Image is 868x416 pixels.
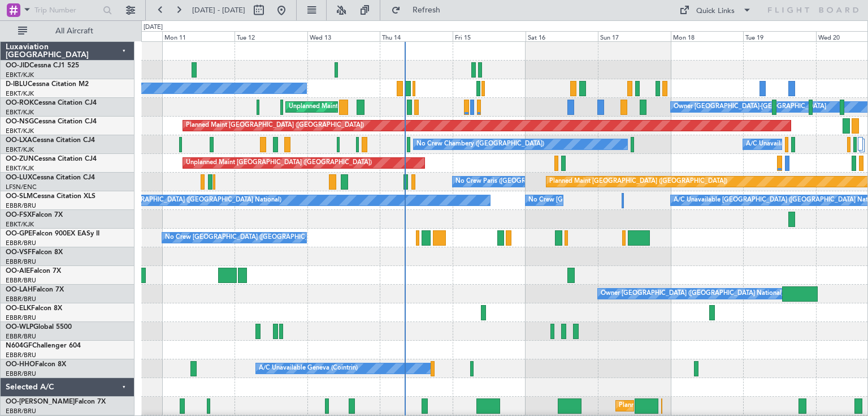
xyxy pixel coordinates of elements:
[289,98,471,115] div: Unplanned Maint [GEOGRAPHIC_DATA]-[GEOGRAPHIC_DATA]
[416,136,544,153] div: No Crew Chambery ([GEOGRAPHIC_DATA])
[455,173,567,190] div: No Crew Paris ([GEOGRAPHIC_DATA])
[6,258,36,266] a: EBBR/BRU
[6,183,37,191] a: LFSN/ENC
[6,81,89,88] a: D-IBLUCessna Citation M2
[601,285,783,302] div: Owner [GEOGRAPHIC_DATA] ([GEOGRAPHIC_DATA] National)
[6,314,36,322] a: EBBR/BRU
[6,89,34,98] a: EBKT/KJK
[6,305,31,312] span: OO-ELK
[6,332,36,341] a: EBBR/BRU
[29,27,119,35] span: All Aircraft
[6,145,34,154] a: EBKT/KJK
[144,23,163,32] div: [DATE]
[6,137,95,144] a: OO-LXACessna Citation CJ4
[6,100,97,106] a: OO-ROKCessna Citation CJ4
[92,192,281,209] div: No Crew [GEOGRAPHIC_DATA] ([GEOGRAPHIC_DATA] National)
[6,351,36,359] a: EBBR/BRU
[259,360,358,377] div: A/C Unavailable Geneva (Cointrin)
[6,268,30,275] span: OO-AIE
[453,31,526,41] div: Fri 15
[6,295,36,303] a: EBBR/BRU
[162,31,235,41] div: Mon 11
[6,193,33,200] span: OO-SLM
[165,229,354,246] div: No Crew [GEOGRAPHIC_DATA] ([GEOGRAPHIC_DATA] National)
[6,212,63,218] a: OO-FSXFalcon 7X
[34,2,99,19] input: Trip Number
[6,62,79,69] a: OO-JIDCessna CJ1 525
[6,286,64,293] a: OO-LAHFalcon 7X
[6,361,66,368] a: OO-HHOFalcon 8X
[6,174,95,181] a: OO-LUXCessna Citation CJ4
[619,397,823,414] div: Planned Maint [GEOGRAPHIC_DATA] ([GEOGRAPHIC_DATA] National)
[6,71,34,79] a: EBKT/KJK
[6,100,34,106] span: OO-ROK
[696,6,735,17] div: Quick Links
[6,230,99,237] a: OO-GPEFalcon 900EX EASy II
[6,174,32,181] span: OO-LUX
[6,156,34,162] span: OO-ZUN
[235,31,307,41] div: Tue 12
[386,1,454,19] button: Refresh
[380,31,453,41] div: Thu 14
[6,137,32,144] span: OO-LXA
[6,407,36,415] a: EBBR/BRU
[307,31,380,41] div: Wed 13
[6,370,36,378] a: EBBR/BRU
[6,324,72,331] a: OO-WLPGlobal 5500
[526,31,598,41] div: Sat 16
[186,117,364,134] div: Planned Maint [GEOGRAPHIC_DATA] ([GEOGRAPHIC_DATA])
[6,276,36,285] a: EBBR/BRU
[6,249,63,256] a: OO-VSFFalcon 8X
[12,22,123,40] button: All Aircraft
[6,398,75,405] span: OO-[PERSON_NAME]
[403,6,450,14] span: Refresh
[6,342,81,349] a: N604GFChallenger 604
[6,230,32,237] span: OO-GPE
[674,98,826,115] div: Owner [GEOGRAPHIC_DATA]-[GEOGRAPHIC_DATA]
[192,5,245,15] span: [DATE] - [DATE]
[6,164,34,173] a: EBKT/KJK
[6,268,61,275] a: OO-AIEFalcon 7X
[671,31,744,41] div: Mon 18
[6,305,62,312] a: OO-ELKFalcon 8X
[549,173,727,190] div: Planned Maint [GEOGRAPHIC_DATA] ([GEOGRAPHIC_DATA])
[674,1,757,19] button: Quick Links
[598,31,671,41] div: Sun 17
[6,212,32,218] span: OO-FSX
[6,239,36,247] a: EBBR/BRU
[186,155,372,171] div: Unplanned Maint [GEOGRAPHIC_DATA] ([GEOGRAPHIC_DATA])
[743,31,816,41] div: Tue 19
[528,192,718,209] div: No Crew [GEOGRAPHIC_DATA] ([GEOGRAPHIC_DATA] National)
[6,324,33,331] span: OO-WLP
[6,361,35,368] span: OO-HHO
[6,62,29,69] span: OO-JID
[6,118,97,125] a: OO-NSGCessna Citation CJ4
[6,249,32,256] span: OO-VSF
[746,136,793,153] div: A/C Unavailable
[6,108,34,117] a: EBKT/KJK
[6,156,97,162] a: OO-ZUNCessna Citation CJ4
[6,342,32,349] span: N604GF
[6,398,106,405] a: OO-[PERSON_NAME]Falcon 7X
[6,81,28,88] span: D-IBLU
[6,286,33,293] span: OO-LAH
[6,127,34,135] a: EBKT/KJK
[6,220,34,229] a: EBKT/KJK
[6,201,36,210] a: EBBR/BRU
[6,118,34,125] span: OO-NSG
[6,193,96,200] a: OO-SLMCessna Citation XLS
